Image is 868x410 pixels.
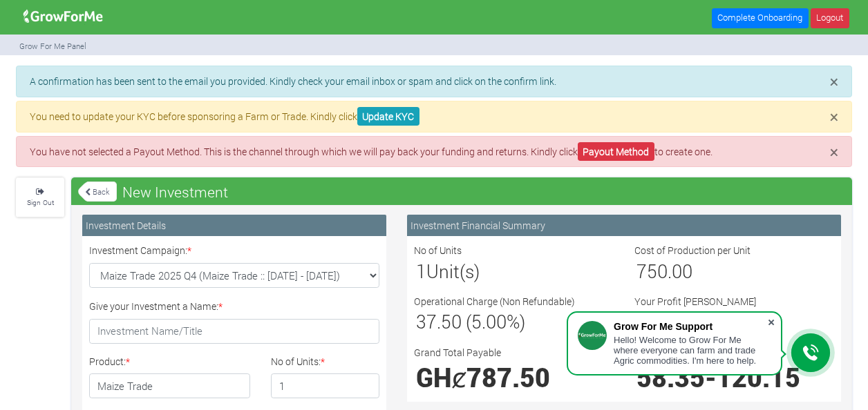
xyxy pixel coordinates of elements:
[89,243,191,257] label: Investment Campaign:
[414,243,462,257] label: No of Units
[30,144,838,159] p: You have not selected a Payout Method. This is the channel through which we will pay back your fu...
[811,8,849,28] a: Logout
[830,141,838,162] span: ×
[407,215,841,236] div: Investment Financial Summary
[357,107,419,126] a: Update KYC
[636,360,705,394] span: 58.35
[830,109,838,125] button: Close
[119,178,232,206] span: New Investment
[89,354,130,369] label: Product:
[89,319,379,344] input: Investment Name/Title
[414,345,501,360] label: Grand Total Payable
[614,335,767,366] div: Hello! Welcome to Grow For Me where everyone can farm and trade Agric commodities. I'm here to help.
[19,3,108,30] img: growforme image
[416,362,612,393] h1: GHȼ
[414,294,575,309] label: Operational Charge (Non Refundable)
[636,309,672,333] span: 7.41
[830,144,838,160] button: Close
[416,309,525,333] span: 37.50 (5.00%)
[830,106,838,127] span: ×
[634,294,756,309] label: Your Profit [PERSON_NAME]
[830,71,838,92] span: ×
[578,142,654,161] a: Payout Method
[712,8,809,28] a: Complete Onboarding
[30,74,838,88] p: A confirmation has been sent to the email you provided. Kindly check your email inbox or spam and...
[466,360,550,394] span: 787.50
[416,259,426,283] span: 1
[16,178,64,216] a: Sign Out
[416,260,612,282] h3: Unit(s)
[636,259,692,283] span: 750.00
[82,215,386,236] div: Investment Details
[30,109,838,124] p: You need to update your KYC before sponsoring a Farm or Trade. Kindly click
[830,74,838,90] button: Close
[695,309,740,333] span: 15.26
[27,197,54,207] small: Sign Out
[19,41,86,51] small: Grow For Me Panel
[89,299,223,313] label: Give your Investment a Name:
[634,243,751,257] label: Cost of Production per Unit
[78,180,117,203] a: Back
[614,321,767,332] div: Grow For Me Support
[636,362,832,393] h1: -
[271,354,325,369] label: No of Units:
[89,373,250,398] h4: Maize Trade
[717,360,800,394] span: 120.15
